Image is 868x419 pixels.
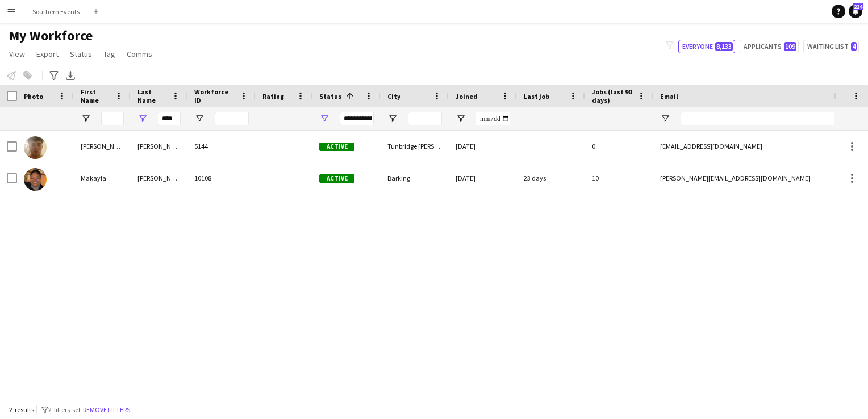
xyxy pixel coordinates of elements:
[585,131,653,162] div: 0
[70,49,92,59] span: Status
[9,27,93,44] span: My Workforce
[803,40,859,53] button: Waiting list4
[715,42,733,51] span: 8,133
[24,92,43,100] span: Photo
[122,47,157,61] a: Comms
[47,69,61,82] app-action-btn: Advanced filters
[381,131,449,162] div: Tunbridge [PERSON_NAME]
[48,405,81,414] span: 2 filters set
[678,40,735,53] button: Everyone8,133
[456,92,478,100] span: Joined
[24,168,47,191] img: Makayla Paul
[408,112,442,125] input: City Filter Input
[660,114,670,124] button: Open Filter Menu
[853,3,863,10] span: 224
[5,47,30,61] a: View
[131,131,187,162] div: [PERSON_NAME]
[9,49,25,59] span: View
[81,114,91,124] button: Open Filter Menu
[740,40,799,53] button: Applicants109
[585,162,653,194] div: 10
[65,47,97,61] a: Status
[74,162,131,194] div: Makayla
[215,112,249,125] input: Workforce ID Filter Input
[99,47,120,61] a: Tag
[194,87,235,104] span: Workforce ID
[24,136,47,159] img: Gregor Pauling
[449,131,517,162] div: [DATE]
[187,162,256,194] div: 10108
[137,87,167,104] span: Last Name
[158,112,181,125] input: Last Name Filter Input
[319,143,354,151] span: Active
[81,87,110,104] span: First Name
[319,114,329,124] button: Open Filter Menu
[524,92,549,100] span: Last job
[23,1,89,23] button: Southern Events
[101,112,124,125] input: First Name Filter Input
[456,114,466,124] button: Open Filter Menu
[851,42,857,51] span: 4
[32,47,63,61] a: Export
[81,404,132,416] button: Remove filters
[64,69,77,82] app-action-btn: Export XLSX
[387,92,400,100] span: City
[517,162,585,194] div: 23 days
[127,49,152,59] span: Comms
[784,42,796,51] span: 109
[660,92,678,100] span: Email
[449,162,517,194] div: [DATE]
[319,92,341,100] span: Status
[319,174,354,183] span: Active
[387,114,398,124] button: Open Filter Menu
[194,114,205,124] button: Open Filter Menu
[262,92,284,100] span: Rating
[137,114,148,124] button: Open Filter Menu
[103,49,115,59] span: Tag
[592,87,633,104] span: Jobs (last 90 days)
[381,162,449,194] div: Barking
[36,49,59,59] span: Export
[476,112,510,125] input: Joined Filter Input
[74,131,131,162] div: [PERSON_NAME]
[131,162,187,194] div: [PERSON_NAME]
[849,5,862,18] a: 224
[187,131,256,162] div: 5144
